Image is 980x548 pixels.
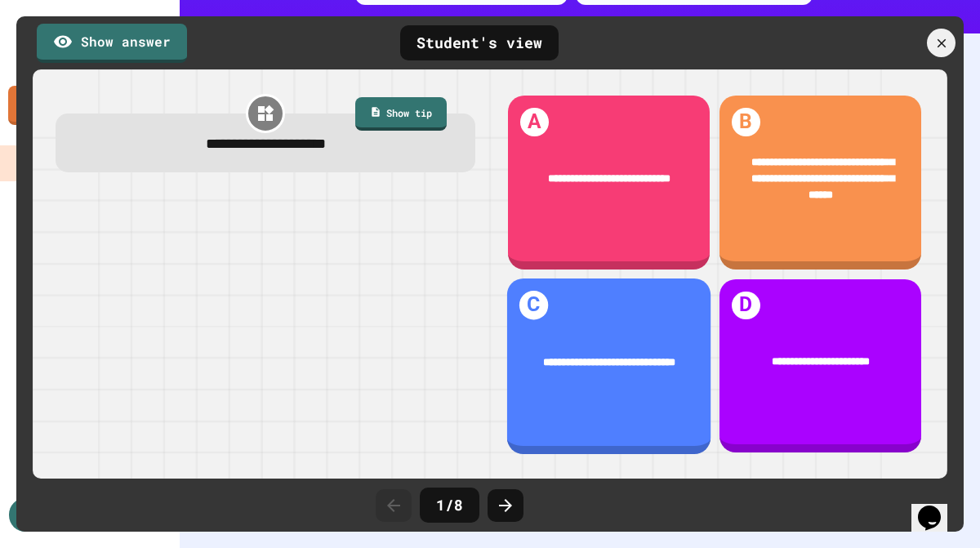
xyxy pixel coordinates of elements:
[400,25,559,60] div: Student's view
[520,108,549,136] h1: A
[355,97,447,131] a: Show tip
[732,108,760,136] h1: B
[732,292,760,320] h1: D
[37,24,187,63] a: Show answer
[519,291,548,319] h1: C
[420,488,479,523] div: 1 / 8
[911,483,964,532] iframe: chat widget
